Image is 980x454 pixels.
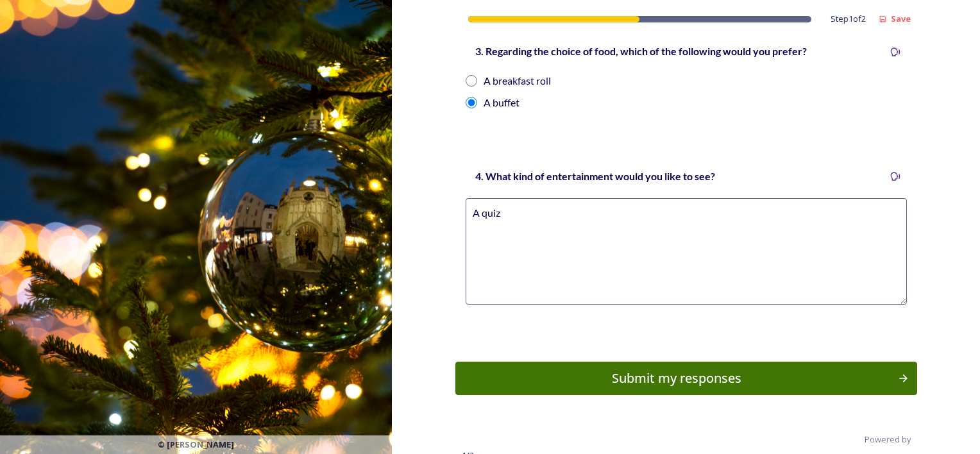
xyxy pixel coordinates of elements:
[475,45,807,57] strong: 3. Regarding the choice of food, which of the following would you prefer?
[865,433,911,446] span: Powered by
[891,13,911,24] strong: Save
[484,73,551,88] div: A breakfast roll
[484,95,520,110] div: A buffet
[831,13,866,25] span: Step 1 of 2
[455,362,917,395] button: Continue
[475,170,715,182] strong: 4. What kind of entertainment would you like to see?
[462,369,891,388] div: Submit my responses
[158,439,234,451] span: © [PERSON_NAME]
[466,198,907,305] textarea: A quiz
